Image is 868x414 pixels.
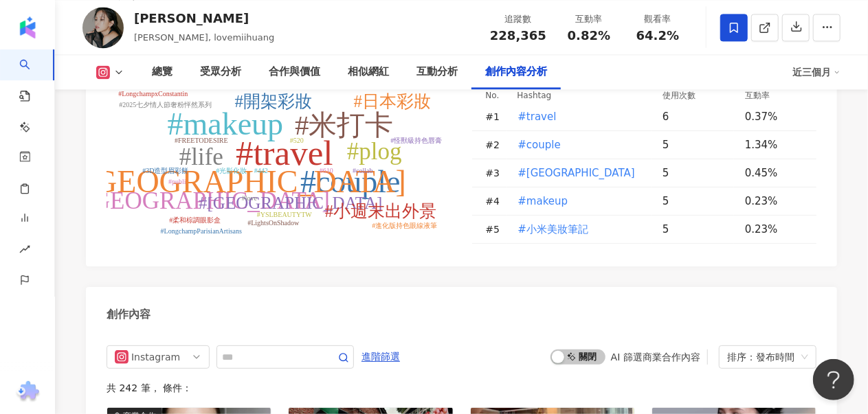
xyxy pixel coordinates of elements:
th: No. [472,88,507,103]
div: 共 242 筆 ， 條件： [107,382,816,393]
tspan: #YSLBEAUTYTW [257,211,313,218]
span: rise [19,235,30,266]
tspan: #LongchampParisianArtisans [161,227,242,235]
tspan: #開架彩妝 [235,92,313,111]
tspan: #publi [168,178,186,185]
button: #[GEOGRAPHIC_DATA] [518,159,636,187]
div: 0.23% [745,222,803,237]
div: 近三個月 [792,61,841,83]
div: 0.45% [745,165,803,181]
div: 創作內容分析 [485,64,547,80]
span: #makeup [518,194,568,209]
tspan: #柔和棕調眼影盒 [169,216,221,224]
div: AI 篩選商業合作內容 [611,352,700,363]
button: #travel [518,103,557,130]
div: 互動率 [563,12,615,26]
tspan: #日本彩妝 [354,92,432,111]
tspan: #光影化妝 [216,167,247,174]
div: Instagram [131,346,176,368]
span: 進階篩選 [361,346,400,368]
td: 0.37% [734,103,816,131]
img: chrome extension [14,381,41,403]
div: 0.23% [745,194,803,209]
span: #小米美妝筆記 [518,222,589,237]
tspan: #collab [353,167,372,174]
button: #makeup [518,187,569,215]
div: 5 [663,165,734,181]
img: logo icon [16,16,38,38]
div: 總覽 [152,64,173,80]
td: 1.34% [734,131,816,159]
iframe: Help Scout Beacon - Open [813,359,854,400]
tspan: #FREETODESIRE [175,137,228,144]
th: Hashtag [507,88,652,103]
tspan: #2025七夕情人節奢粉怦然系列 [119,101,212,108]
button: #couple [518,131,561,159]
tspan: #442 [254,167,268,174]
tspan: #travel [236,134,333,172]
td: 0.23% [734,187,816,216]
td: 0.23% [734,216,816,244]
tspan: #makeup [168,106,284,141]
div: # 5 [486,222,507,237]
tspan: #LightsOnShadow [247,219,300,227]
span: 64.2% [636,29,679,43]
tspan: #[GEOGRAPHIC_DATA] [199,194,382,212]
div: 5 [663,137,734,152]
tspan: #怪獸級持色唇膏 [390,137,442,144]
span: 0.82% [568,29,610,43]
td: #couple [507,131,652,159]
span: #[GEOGRAPHIC_DATA] [518,165,635,181]
tspan: #610 [320,167,333,174]
tspan: #love [242,194,258,202]
div: 互動分析 [416,64,458,80]
div: 1.34% [745,137,803,152]
tspan: #plog [347,138,402,165]
tspan: #life [179,143,223,170]
div: 相似網紅 [348,64,389,80]
tspan: #[GEOGRAPHIC_DATA] [68,164,406,199]
span: #couple [518,137,561,152]
div: 受眾分析 [200,64,241,80]
a: search [19,49,47,90]
td: #makeup [507,187,652,216]
div: [PERSON_NAME] [134,10,274,27]
div: 5 [663,222,734,237]
td: #小米美妝筆記 [507,216,652,244]
div: # 1 [486,109,507,124]
button: 進階篩選 [361,345,401,367]
div: 創作內容 [107,307,151,322]
tspan: #[GEOGRAPHIC_DATA] [73,187,330,214]
span: 228,365 [490,28,546,43]
tspan: #進化版持色眼線液筆 [372,222,437,229]
td: 0.45% [734,159,816,187]
div: # 2 [486,137,507,152]
th: 使用次數 [652,88,734,103]
th: 互動率 [734,88,816,103]
div: 追蹤數 [490,12,546,26]
tspan: #米打卡 [295,109,394,141]
div: # 4 [486,194,507,209]
td: #travel [507,103,652,131]
td: #seoul [507,159,652,187]
tspan: #LongchampxConstantin [118,90,188,97]
span: [PERSON_NAME], lovemiihuang [134,32,274,43]
div: 排序：發布時間 [727,346,796,368]
div: 合作與價值 [269,64,320,80]
tspan: #3D造型眉彩餅 [142,167,188,174]
img: KOL Avatar [82,7,124,48]
div: 6 [663,109,734,124]
div: # 3 [486,165,507,181]
div: 觀看率 [632,12,684,26]
span: #travel [518,109,557,124]
div: 5 [663,194,734,209]
tspan: #小週末出外景 [325,202,437,220]
div: 0.37% [745,109,803,124]
tspan: #520 [290,137,304,144]
button: #小米美妝筆記 [518,216,590,243]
